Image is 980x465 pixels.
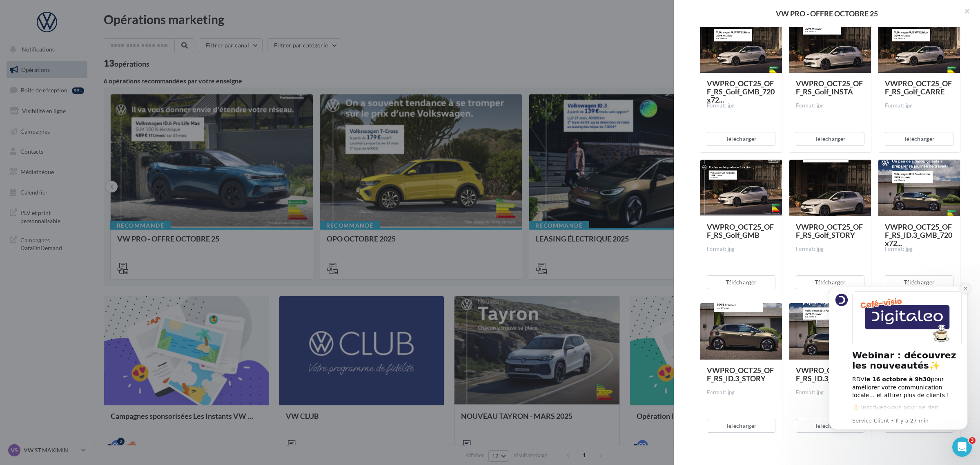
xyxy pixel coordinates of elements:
[885,222,952,248] span: VWPRO_OCT25_OFF_RS_ID.3_GMB_720x72...
[969,437,976,444] span: 3
[707,366,774,383] span: VWPRO_OCT25_OFF_RS_ID.3_STORY
[885,102,953,110] div: Format: jpg
[687,10,967,17] div: VW PRO - OFFRE OCTOBRE 25
[796,246,864,253] div: Format: jpg
[952,437,972,457] iframe: Intercom live chat
[707,222,774,239] span: VWPRO_OCT25_OFF_RS_Golf_GMB
[817,275,980,461] iframe: Intercom notifications message
[796,275,864,289] button: Télécharger
[796,222,863,239] span: VWPRO_OCT25_OFF_RS_Golf_STORY
[885,132,953,146] button: Télécharger
[707,419,775,433] button: Télécharger
[707,246,775,253] div: Format: jpg
[707,102,775,110] div: Format: jpg
[796,389,864,396] div: Format: jpg
[796,79,863,96] span: VWPRO_OCT25_OFF_RS_Golf_INSTA
[707,389,775,396] div: Format: jpg
[796,366,863,383] span: VWPRO_OCT25_OFF_RS_ID.3_INSTA
[796,419,864,433] button: Télécharger
[796,102,864,110] div: Format: jpg
[885,79,952,96] span: VWPRO_OCT25_OFF_RS_Golf_CARRE
[707,79,775,104] span: VWPRO_OCT25_OFF_RS_Golf_GMB_720x72...
[796,132,864,146] button: Télécharger
[707,275,775,289] button: Télécharger
[707,132,775,146] button: Télécharger
[885,246,953,253] div: Format: jpg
